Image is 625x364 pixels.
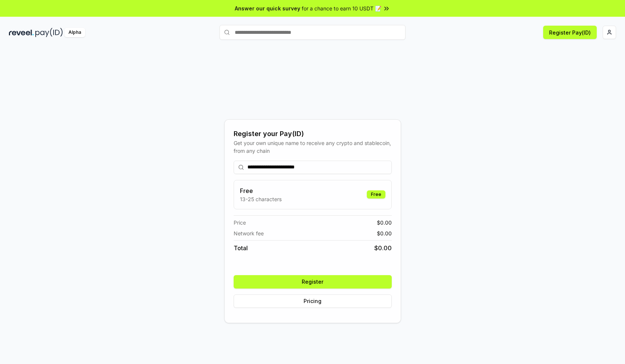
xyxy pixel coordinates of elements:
span: $ 0.00 [374,244,392,252]
button: Register [234,275,392,289]
button: Register Pay(ID) [543,26,597,39]
div: Free [367,190,385,199]
div: Alpha [64,28,85,37]
span: $ 0.00 [377,229,392,237]
div: Register your Pay(ID) [234,129,392,139]
span: Total [234,244,248,252]
h3: Free [240,186,282,195]
span: for a chance to earn 10 USDT 📝 [302,4,381,12]
div: Get your own unique name to receive any crypto and stablecoin, from any chain [234,139,392,155]
span: Answer our quick survey [235,4,300,12]
span: $ 0.00 [377,219,392,226]
button: Pricing [234,294,392,308]
img: pay_id [35,28,63,37]
span: Price [234,219,246,226]
p: 13-25 characters [240,195,282,203]
img: reveel_dark [9,28,34,37]
span: Network fee [234,229,264,237]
